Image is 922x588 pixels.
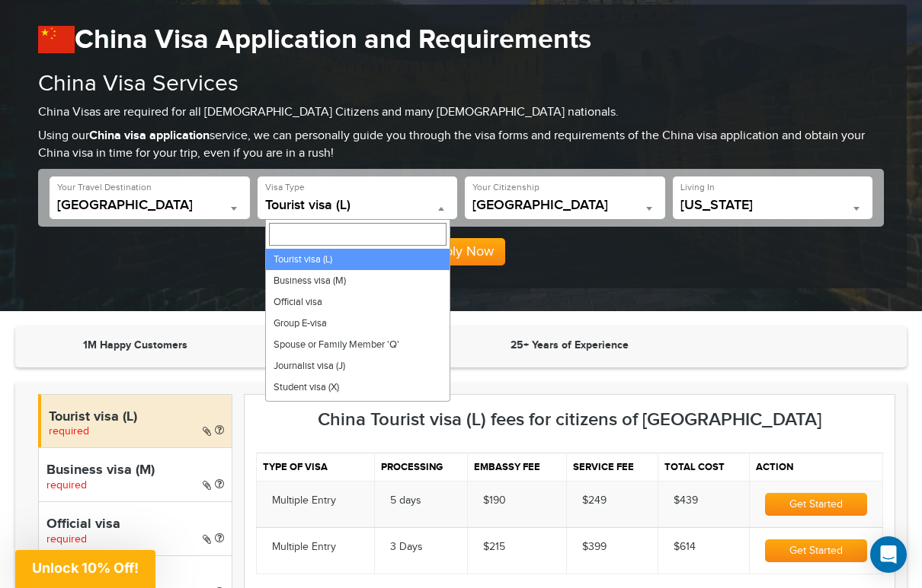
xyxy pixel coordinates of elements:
[483,541,505,553] span: $215
[266,355,450,377] li: Journalist visa (J)
[468,453,566,481] th: Embassy fee
[49,425,89,437] span: required
[582,541,607,553] span: $399
[375,453,468,481] th: Processing
[511,338,629,351] strong: 25+ Years of Experience
[658,453,749,481] th: Total cost
[49,410,224,425] h4: Tourist visa (L)
[265,198,450,213] span: Tourist visa (L)
[582,494,607,507] span: $249
[870,536,907,573] div: Open Intercom Messenger
[266,270,450,291] li: Business visa (M)
[83,338,187,351] strong: 1M Happy Customers
[57,198,242,219] span: China
[266,377,450,398] li: Student visa (X)
[32,560,139,576] span: Unlock 10% Off!
[46,533,87,545] span: required
[680,198,866,213] span: California
[272,494,336,507] span: Multiple Entry
[38,128,884,163] p: Using our service, we can personally guide you through the visa forms and requirements of the Chi...
[749,453,882,481] th: Action
[15,550,155,588] div: Unlock 10% Off!
[266,313,450,334] li: Group E-visa
[765,493,867,516] button: Get Started
[57,198,242,213] span: China
[417,238,505,265] button: Apply Now
[680,181,715,194] label: Living In
[483,494,506,507] span: $190
[46,479,87,491] span: required
[38,104,884,122] p: China Visas are required for all [DEMOGRAPHIC_DATA] Citizens and many [DEMOGRAPHIC_DATA] nationals.
[38,24,884,56] h1: China Visa Application and Requirements
[256,410,883,430] h3: China Tourist visa (L) fees for citizens of [GEOGRAPHIC_DATA]
[765,539,867,562] button: Get Started
[265,181,305,194] label: Visa Type
[680,198,866,219] span: California
[472,181,539,194] label: Your Citizenship
[46,517,224,532] h4: Official visa
[472,198,658,213] span: United States
[266,334,450,355] li: Spouse or Family Member 'Q'
[266,398,450,419] li: Crew visa (C)
[265,198,450,219] span: Tourist visa (L)
[674,494,698,507] span: $439
[266,291,450,313] li: Official visa
[257,453,375,481] th: Type of visa
[566,453,658,481] th: Service fee
[472,198,658,219] span: United States
[89,129,210,143] strong: China visa application
[266,249,450,270] li: Tourist visa (L)
[674,541,696,553] span: $614
[765,498,867,510] a: Get Started
[765,545,867,557] a: Get Started
[38,72,884,97] h2: China Visa Services
[269,223,447,246] input: Search
[46,463,224,478] h4: Business visa (M)
[57,181,152,194] label: Your Travel Destination
[682,338,892,356] iframe: Customer reviews powered by Trustpilot
[390,494,421,507] span: 5 days
[272,541,336,553] span: Multiple Entry
[390,541,423,553] span: 3 Days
